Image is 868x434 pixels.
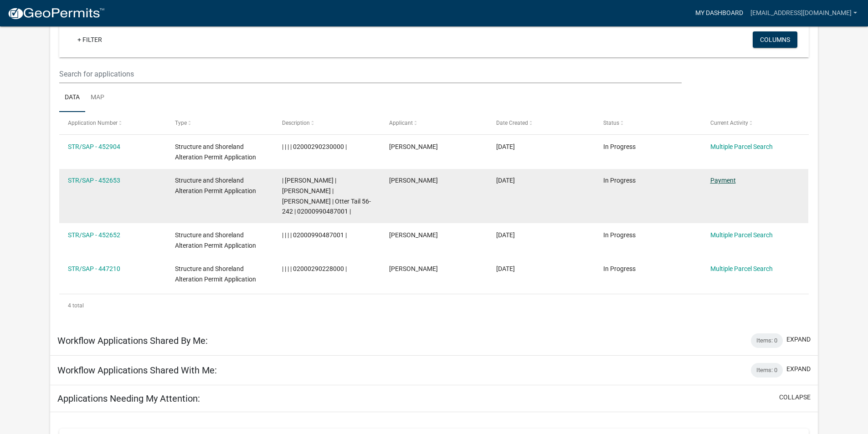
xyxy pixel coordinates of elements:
[68,231,120,239] a: STR/SAP - 452652
[380,112,488,134] datatable-header-cell: Applicant
[603,177,636,184] span: In Progress
[710,265,773,272] a: Multiple Parcel Search
[389,265,438,272] span: Brady Miller
[786,364,811,374] button: expand
[701,112,808,134] datatable-header-cell: Current Activity
[692,5,747,22] a: My Dashboard
[175,265,256,283] span: Structure and Shoreland Alteration Permit Application
[175,231,256,249] span: Structure and Shoreland Alteration Permit Application
[603,120,619,126] span: Status
[59,294,809,317] div: 4 total
[57,365,217,376] h5: Workflow Applications Shared With Me:
[496,177,515,184] span: 07/21/2025
[488,112,595,134] datatable-header-cell: Date Created
[603,231,636,239] span: In Progress
[282,177,371,215] span: | Eric Babolian | BRADY T MILLER | AMIE JO MILLER | Otter Tail 56-242 | 02000990487001 |
[282,120,310,126] span: Description
[282,231,347,239] span: | | | | 02000990487001 |
[175,177,256,194] span: Structure and Shoreland Alteration Permit Application
[603,143,636,150] span: In Progress
[68,143,120,150] a: STR/SAP - 452904
[496,120,528,126] span: Date Created
[68,120,118,126] span: Application Number
[751,363,783,378] div: Items: 0
[389,177,438,184] span: Brady Miller
[175,120,187,126] span: Type
[710,120,748,126] span: Current Activity
[85,83,110,112] a: Map
[753,31,797,48] button: Columns
[175,143,256,161] span: Structure and Shoreland Alteration Permit Application
[70,31,109,48] a: + Filter
[59,112,166,134] datatable-header-cell: Application Number
[282,265,347,272] span: | | | | 02000290228000 |
[166,112,273,134] datatable-header-cell: Type
[751,333,783,348] div: Items: 0
[389,120,413,126] span: Applicant
[50,8,818,326] div: collapse
[273,112,380,134] datatable-header-cell: Description
[496,231,515,239] span: 07/21/2025
[68,265,120,272] a: STR/SAP - 447210
[57,335,208,346] h5: Workflow Applications Shared By Me:
[710,231,773,239] a: Multiple Parcel Search
[779,393,811,402] button: collapse
[59,83,85,112] a: Data
[68,177,120,184] a: STR/SAP - 452653
[389,143,438,150] span: Brady Miller
[786,335,811,344] button: expand
[57,393,200,404] h5: Applications Needing My Attention:
[389,231,438,239] span: Brady Miller
[282,143,347,150] span: | | | | 02000290230000 |
[496,265,515,272] span: 07/09/2025
[747,5,861,22] a: [EMAIL_ADDRESS][DOMAIN_NAME]
[594,112,701,134] datatable-header-cell: Status
[603,265,636,272] span: In Progress
[710,143,773,150] a: Multiple Parcel Search
[59,65,681,83] input: Search for applications
[710,177,736,184] a: Payment
[496,143,515,150] span: 07/21/2025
